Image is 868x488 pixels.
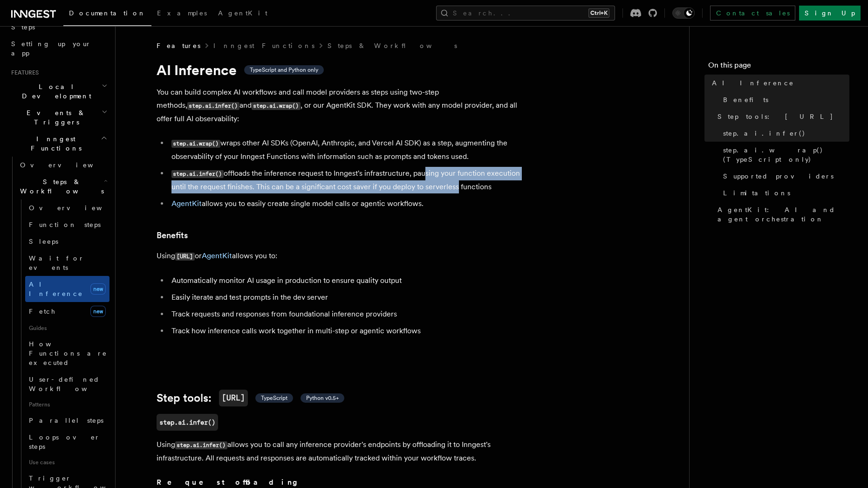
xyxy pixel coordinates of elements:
li: wraps other AI SDKs (OpenAI, Anthropic, and Vercel AI SDK) as a step, augmenting the observabilit... [169,137,529,163]
a: Limitations [719,185,849,201]
a: Fetchnew [25,302,109,321]
a: Parallel steps [25,412,109,429]
span: User-defined Workflows [29,376,113,392]
a: AgentKit: AI and agent orchestration [714,201,849,227]
a: Steps & Workflows [328,41,457,50]
a: AgentKit [212,3,273,25]
span: Step tools: [URL] [718,112,834,121]
li: Track requests and responses from foundational inference providers [169,308,529,321]
li: Easily iterate and test prompts in the dev server [169,291,529,304]
p: Using or allows you to: [157,249,529,263]
span: step.ai.infer() [723,129,806,138]
a: Sleeps [25,233,109,250]
a: Benefits [157,229,188,242]
span: Examples [157,9,207,17]
h4: On this page [708,60,849,75]
span: AgentKit: AI and agent orchestration [718,205,849,224]
span: Local Development [7,82,102,101]
p: Using allows you to call any inference provider's endpoints by offloading it to Inngest's infrast... [157,438,529,465]
span: Parallel steps [29,417,103,424]
span: Features [157,41,200,50]
span: new [90,306,106,317]
a: Step tools: [URL] [714,108,849,125]
p: You can build complex AI workflows and call model providers as steps using two-step methods, and ... [157,86,529,125]
span: Python v0.5+ [306,394,339,402]
span: Limitations [723,188,790,198]
span: TypeScript and Python only [250,66,318,74]
kbd: Ctrl+K [588,8,609,18]
span: Features [7,69,39,76]
button: Inngest Functions [7,131,109,157]
span: Steps & Workflows [16,177,104,196]
li: allows you to easily create single model calls or agentic workflows. [169,197,529,210]
a: How Functions are executed [25,336,109,371]
strong: Request offloading [157,478,304,487]
a: Step tools:[URL] TypeScript Python v0.5+ [157,390,344,406]
a: Documentation [63,3,151,26]
a: Overview [25,199,109,216]
a: Supported providers [719,168,849,185]
span: TypeScript [261,394,287,402]
span: Loops over steps [29,433,100,450]
span: Setting up your app [11,40,91,57]
li: Track how inference calls work together in multi-step or agentic workflows [169,324,529,337]
button: Toggle dark mode [672,7,695,19]
a: Overview [16,157,109,173]
button: Search...Ctrl+K [436,6,615,21]
code: step.ai.wrap() [171,140,220,148]
li: offloads the inference request to Inngest's infrastructure, pausing your function execution until... [169,167,529,193]
span: Overview [20,161,116,169]
span: new [90,283,106,295]
span: Patterns [25,397,109,412]
button: Steps & Workflows [16,173,109,199]
a: AI Inference [708,75,849,91]
button: Events & Triggers [7,104,109,131]
code: [URL] [219,390,248,406]
h1: AI Inference [157,62,529,78]
a: Examples [151,3,212,25]
span: Benefits [723,95,768,104]
span: Guides [25,321,109,336]
span: Fetch [29,308,56,315]
a: AgentKit [202,251,232,260]
a: step.ai.infer() [719,125,849,142]
a: Setting up your app [7,35,109,62]
span: Function steps [29,221,101,228]
a: Sign Up [799,6,861,21]
a: User-defined Workflows [25,371,109,397]
a: step.ai.infer() [157,414,218,431]
a: Contact sales [710,6,795,21]
a: Wait for events [25,250,109,276]
a: AgentKit [171,199,202,208]
code: step.ai.wrap() [252,102,301,110]
span: AI Inference [29,281,83,297]
span: Sleeps [29,238,58,245]
button: Local Development [7,78,109,104]
span: Overview [29,204,125,212]
a: step.ai.wrap() (TypeScript only) [719,142,849,168]
span: Use cases [25,455,109,470]
span: AI Inference [712,78,794,88]
a: Function steps [25,216,109,233]
a: Inngest Functions [213,41,314,50]
a: Benefits [719,91,849,108]
code: step.ai.infer() [175,441,227,449]
span: Supported providers [723,172,834,181]
span: Wait for events [29,254,84,271]
span: step.ai.wrap() (TypeScript only) [723,145,849,164]
a: AI Inferencenew [25,276,109,302]
span: How Functions are executed [29,340,107,366]
a: Loops over steps [25,429,109,455]
span: AgentKit [218,9,267,17]
span: Inngest Functions [7,134,101,153]
code: step.ai.infer() [187,102,239,110]
span: Events & Triggers [7,108,102,127]
span: Documentation [69,9,146,17]
li: Automatically monitor AI usage in production to ensure quality output [169,274,529,287]
code: [URL] [175,253,195,261]
code: step.ai.infer() [171,170,224,178]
